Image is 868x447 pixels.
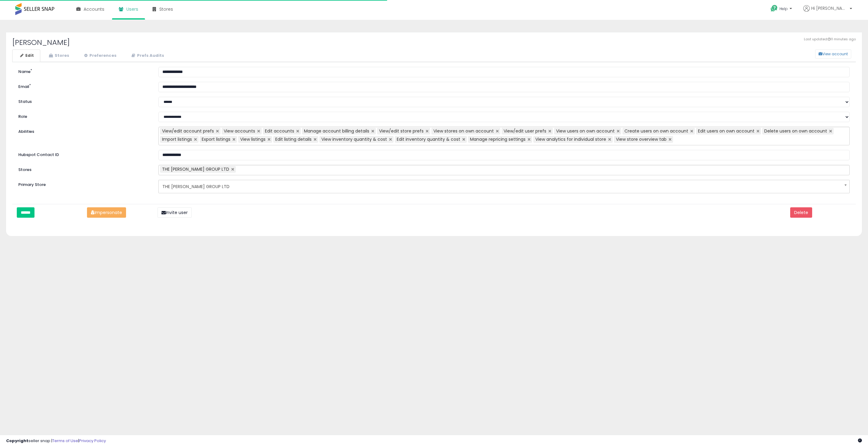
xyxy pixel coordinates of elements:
[321,136,387,142] span: View inventory quantity & cost
[770,5,778,12] i: Get Help
[159,6,173,12] span: Stores
[811,5,848,11] span: Hi [PERSON_NAME]
[14,82,154,90] label: Email
[764,128,827,134] span: Delete users on own account
[815,49,851,59] button: View account
[275,136,312,142] span: Edit listing details
[811,49,820,59] a: View account
[224,128,255,134] span: View accounts
[14,112,154,120] label: Role
[157,207,192,218] button: Invite user
[162,166,229,172] span: THE [PERSON_NAME] GROUP LTD
[12,49,40,62] a: Edit
[124,49,171,62] a: Prefs Audits
[470,136,526,142] span: Manage repricing settings
[535,136,606,142] span: View analytics for individual store
[84,6,104,12] span: Accounts
[14,165,154,173] label: Stores
[240,136,266,142] span: View listings
[14,180,154,188] label: Primary Store
[12,38,856,46] h2: [PERSON_NAME]
[41,49,76,62] a: Stores
[14,150,154,158] label: Hubspot Contact ID
[790,207,812,218] button: Delete
[803,5,852,19] a: Hi [PERSON_NAME]
[162,128,214,134] span: View/edit account prefs
[616,136,667,142] span: View store overview tab
[379,128,424,134] span: View/edit store prefs
[14,67,154,75] label: Name
[162,181,838,192] span: THE [PERSON_NAME] GROUP LTD
[504,128,546,134] span: View/edit user prefs
[87,207,126,218] button: Impersonate
[433,128,494,134] span: View stores on own account
[397,136,460,142] span: Edit inventory quantity & cost
[265,128,294,134] span: Edit accounts
[14,97,154,105] label: Status
[556,128,615,134] span: View users on own account
[76,49,123,62] a: Preferences
[804,37,856,42] span: Last updated: 11 minutes ago
[624,128,688,134] span: Create users on own account
[202,136,230,142] span: Export listings
[698,128,754,134] span: Edit users on own account
[18,129,34,135] label: Abilities
[162,136,192,142] span: Import listings
[126,6,138,12] span: Users
[304,128,369,134] span: Manage account billing details
[779,6,788,11] span: Help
